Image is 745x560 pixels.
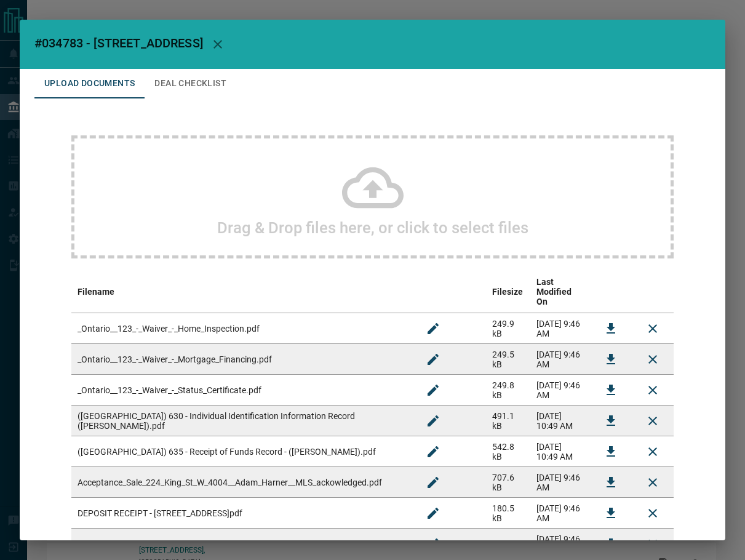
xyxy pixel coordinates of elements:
[530,406,590,436] td: [DATE] 10:49 AM
[486,498,530,529] td: 180.5 kB
[596,375,626,405] button: Download
[590,271,632,313] th: download action column
[71,375,412,406] td: _Ontario__123_-_Waiver_-_Status_Certificate.pdf
[418,345,448,374] button: Rename
[530,467,590,498] td: [DATE] 9:46 AM
[418,437,448,466] button: Rename
[596,406,626,436] button: Download
[486,313,530,344] td: 249.9 kB
[418,529,448,559] button: Rename
[530,344,590,375] td: [DATE] 9:46 AM
[418,498,448,528] button: Rename
[486,271,530,313] th: Filesize
[418,375,448,405] button: Rename
[34,36,203,50] span: #034783 - [STREET_ADDRESS]
[71,313,412,344] td: _Ontario__123_-_Waiver_-_Home_Inspection.pdf
[71,406,412,436] td: ([GEOGRAPHIC_DATA]) 630 - Individual Identification Information Record ([PERSON_NAME]).pdf
[632,271,674,313] th: delete file action column
[486,344,530,375] td: 249.5 kB
[486,436,530,467] td: 542.8 kB
[596,345,626,374] button: Download
[638,345,667,374] button: Remove File
[596,468,626,497] button: Download
[71,529,412,559] td: RECO_Information_Guide_-_BRA_-_([PERSON_NAME]).pdf
[596,529,626,559] button: Download
[418,468,448,497] button: Rename
[418,314,448,343] button: Rename
[486,467,530,498] td: 707.6 kB
[71,135,674,258] div: Drag & Drop files here, or click to select files
[418,406,448,436] button: Rename
[596,498,626,528] button: Download
[217,218,528,237] h2: Drag & Drop files here, or click to select files
[638,437,667,466] button: Remove File
[596,314,626,343] button: Download
[486,529,530,559] td: 3.1 MB
[34,69,145,98] button: Upload Documents
[71,498,412,529] td: DEPOSIT RECEIPT - [STREET_ADDRESS]pdf
[638,406,667,436] button: Remove File
[638,498,667,528] button: Remove File
[638,468,667,497] button: Remove File
[530,529,590,559] td: [DATE] 9:46 AM
[530,313,590,344] td: [DATE] 9:46 AM
[486,406,530,436] td: 491.1 kB
[596,437,626,466] button: Download
[486,375,530,406] td: 249.8 kB
[530,498,590,529] td: [DATE] 9:46 AM
[412,271,486,313] th: edit column
[530,436,590,467] td: [DATE] 10:49 AM
[530,271,590,313] th: Last Modified On
[530,375,590,406] td: [DATE] 9:46 AM
[638,314,667,343] button: Remove File
[71,467,412,498] td: Acceptance_Sale_224_King_St_W_4004__Adam_Harner__MLS_ackowledged.pdf
[638,375,667,405] button: Remove File
[71,436,412,467] td: ([GEOGRAPHIC_DATA]) 635 - Receipt of Funds Record - ([PERSON_NAME]).pdf
[71,344,412,375] td: _Ontario__123_-_Waiver_-_Mortgage_Financing.pdf
[71,271,412,313] th: Filename
[638,529,667,559] button: Remove File
[145,69,236,98] button: Deal Checklist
